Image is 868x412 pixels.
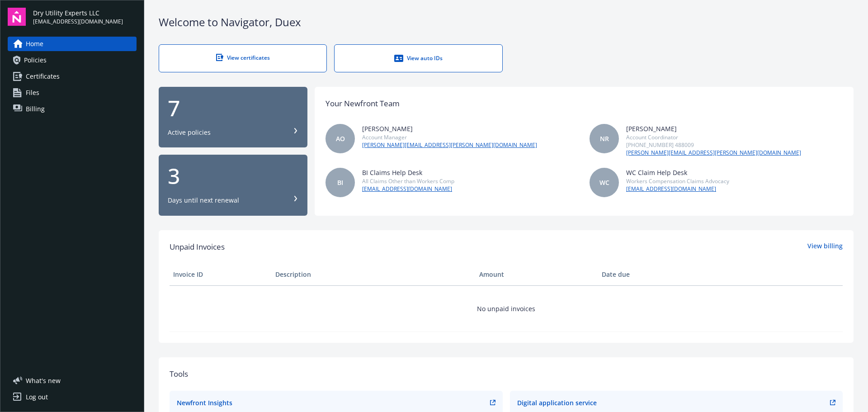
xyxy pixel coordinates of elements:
[626,185,729,193] a: [EMAIL_ADDRESS][DOMAIN_NAME]
[600,134,609,143] span: NR
[159,44,327,72] a: View certificates
[334,44,502,72] a: View auto IDs
[159,155,307,216] button: 3Days until next renewal
[177,54,308,62] div: View certificates
[272,264,476,285] th: Description
[170,368,843,380] div: Tools
[8,53,137,67] a: Policies
[177,398,232,407] div: Newfront Insights
[8,69,137,84] a: Certificates
[24,53,47,67] span: Policies
[517,398,597,407] div: Digital application service
[362,133,537,141] div: Account Manager
[626,177,729,185] div: Workers Compensation Claims Advocacy
[626,168,729,177] div: WC Claim Help Desk
[325,98,400,109] div: Your Newfront Team
[168,165,298,187] div: 3
[599,178,609,187] span: WC
[8,8,26,26] img: navigator-logo.svg
[362,141,537,149] a: [PERSON_NAME][EMAIL_ADDRESS][PERSON_NAME][DOMAIN_NAME]
[8,85,137,100] a: Files
[476,264,598,285] th: Amount
[170,264,272,285] th: Invoice ID
[598,264,700,285] th: Date due
[26,69,60,84] span: Certificates
[626,124,801,133] div: [PERSON_NAME]
[336,134,345,143] span: AO
[362,168,454,177] div: BI Claims Help Desk
[353,54,484,63] div: View auto IDs
[26,390,48,404] div: Log out
[362,185,454,193] a: [EMAIL_ADDRESS][DOMAIN_NAME]
[26,102,45,116] span: Billing
[807,241,843,253] a: View billing
[626,149,801,157] a: [PERSON_NAME][EMAIL_ADDRESS][PERSON_NAME][DOMAIN_NAME]
[159,87,307,148] button: 7Active policies
[170,241,225,253] span: Unpaid Invoices
[8,37,137,51] a: Home
[159,14,854,30] div: Welcome to Navigator , Duex
[8,102,137,116] a: Billing
[337,178,343,187] span: BI
[168,128,211,137] div: Active policies
[168,97,298,119] div: 7
[362,177,454,185] div: All Claims Other than Workers Comp
[626,141,801,149] div: [PHONE_NUMBER] 488009
[170,285,843,331] td: No unpaid invoices
[33,8,137,26] button: Dry Utility Experts LLC[EMAIL_ADDRESS][DOMAIN_NAME]
[26,37,43,51] span: Home
[8,376,75,385] button: What's new
[33,8,123,18] span: Dry Utility Experts LLC
[168,196,239,205] div: Days until next renewal
[33,18,123,26] span: [EMAIL_ADDRESS][DOMAIN_NAME]
[362,124,537,133] div: [PERSON_NAME]
[626,133,801,141] div: Account Coordinator
[26,85,39,100] span: Files
[26,376,61,385] span: What ' s new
